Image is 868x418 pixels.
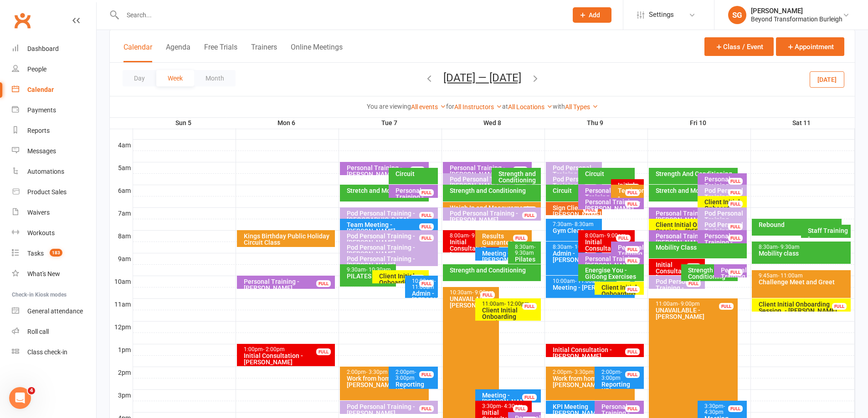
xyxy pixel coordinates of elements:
strong: with [553,103,565,110]
div: 1:00pm [243,347,333,353]
th: 12pm [110,321,133,332]
button: Class / Event [704,37,774,56]
div: FULL [522,206,537,213]
div: FULL [419,371,434,378]
div: Workouts [27,229,55,237]
button: [DATE] — [DATE] [443,71,521,84]
div: FULL [522,303,537,310]
span: - 4:30pm [704,403,725,415]
div: People [27,65,46,73]
div: Mobility Class [655,244,745,251]
a: People [12,59,96,80]
div: General attendance [27,307,83,315]
th: 5am [110,162,133,173]
div: Initial Consultation - [PERSON_NAME] [243,353,333,365]
div: Initial Consultation - [PERSON_NAME] [585,239,633,258]
div: FULL [616,235,631,242]
th: Tue 7 [339,117,442,129]
div: FULL [728,189,743,196]
div: 2:00pm [552,369,633,375]
div: Strength And Conditioning [655,171,736,177]
div: FULL [522,212,537,219]
span: 4 [28,387,35,394]
div: Personal Training - [PERSON_NAME] [585,199,642,212]
div: Payments [27,106,56,114]
th: Mon 6 [236,117,339,129]
span: - 9:00am [469,232,491,239]
div: Admin - [PERSON_NAME] [552,250,601,263]
div: Pod Personal Training - [PERSON_NAME][GEOGRAPHIC_DATA] [346,233,436,252]
iframe: Intercom live chat [9,387,31,409]
div: Personal Training - [PERSON_NAME] Rouge [655,233,736,246]
div: FULL [625,348,640,355]
a: Roll call [12,322,96,342]
div: Client Initial Onboarding Session. - [PERSON_NAME]... [482,307,539,332]
button: Calendar [123,43,152,62]
span: - 10:30am [366,267,391,273]
div: UNAVAILABLE - [PERSON_NAME] [449,296,498,308]
a: What's New [12,264,96,284]
span: - 11:00am [778,272,803,279]
th: 3pm [110,389,133,401]
div: Client Initial Onboarding Session. - [PERSON_NAME] [704,199,745,224]
div: FULL [513,235,528,242]
div: FULL [513,405,528,412]
span: Settings [649,5,674,25]
div: FULL [728,223,743,230]
div: Personal Training - [PERSON_NAME] [655,210,736,223]
div: FULL [419,405,434,412]
div: Pod Personal Training - [GEOGRAPHIC_DATA][PERSON_NAME] [346,210,436,229]
div: FULL [719,303,734,310]
div: Strength and Conditioning [449,187,539,194]
span: - 9:30am [515,244,535,256]
div: 11:00am [482,301,539,307]
a: Tasks 183 [12,243,96,264]
input: Search... [120,9,561,21]
div: 8:30am [758,244,849,250]
div: Stretch and Mobility [655,187,736,194]
div: Admin - [PERSON_NAME] [411,290,436,303]
div: FULL [480,292,495,298]
th: Fri 10 [647,117,750,129]
th: Sat 11 [750,117,855,129]
th: 11am [110,298,133,310]
div: Testimonial - [PERSON_NAME] [617,187,642,206]
div: Personal Training - [PERSON_NAME] [395,187,436,206]
div: 3:30pm [704,403,745,415]
div: Initial Consultation - [PERSON_NAME] [552,347,642,359]
div: Client Initial Onboarding Session. - [PERSON_NAME] [655,222,736,234]
div: Strength and Conditioning (incl Rebounder) [688,267,736,292]
a: Workouts [12,223,96,243]
div: FULL [686,280,701,287]
span: - 11:00am [412,278,436,290]
div: FULL [625,257,640,264]
span: - 2:00pm [263,346,285,353]
div: Automations [27,168,64,175]
div: FULL [625,189,640,196]
div: Meeting - [PERSON_NAME] supps [482,250,530,269]
div: Client Initial Onboarding Session. - [PERSON_NAME] [379,273,427,298]
button: Online Meetings [291,43,343,62]
div: UNAVAILABLE - [PERSON_NAME] [655,307,736,320]
span: - 9:30am [778,244,800,250]
span: Add [589,11,600,19]
a: Reports [12,121,96,141]
span: - 9:00pm [472,289,494,296]
th: 7am [110,207,133,219]
div: Beyond Transformation Burleigh [751,15,842,23]
span: - 11:00am [575,278,600,284]
div: FULL [625,371,640,378]
div: FULL [419,212,434,219]
a: All events [411,103,446,111]
div: Challenge Meet and Greet [758,279,849,285]
div: Personal Training - [PERSON_NAME] [243,278,333,291]
div: Pod Personal Training - [PERSON_NAME] [552,165,601,184]
div: Personal Training - [PERSON_NAME] [449,165,530,177]
div: Results Guarantee Program Onboarding - Hamish Mont... [482,233,530,265]
div: 8:00am [449,233,498,239]
div: Energise You - GiGong Exercises [585,267,642,280]
a: Waivers [12,202,96,223]
div: FULL [728,178,743,185]
div: FULL [728,201,743,207]
div: FULL [625,405,640,412]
